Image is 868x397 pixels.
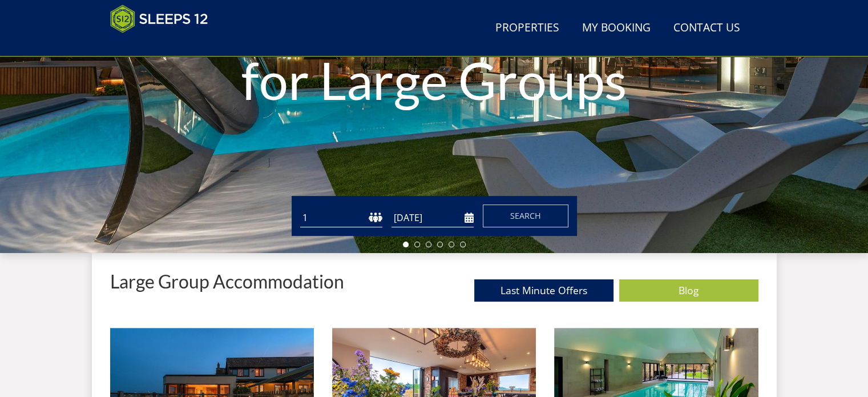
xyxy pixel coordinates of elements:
span: Search [510,210,541,221]
a: Last Minute Offers [474,279,613,302]
p: Large Group Accommodation [110,271,344,291]
a: My Booking [578,15,655,41]
a: Properties [491,15,564,41]
iframe: Customer reviews powered by Trustpilot [104,40,224,50]
a: Blog [619,279,758,302]
a: Contact Us [669,15,745,41]
input: Arrival Date [391,208,474,227]
button: Search [483,204,568,227]
img: Sleeps 12 [110,5,208,33]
